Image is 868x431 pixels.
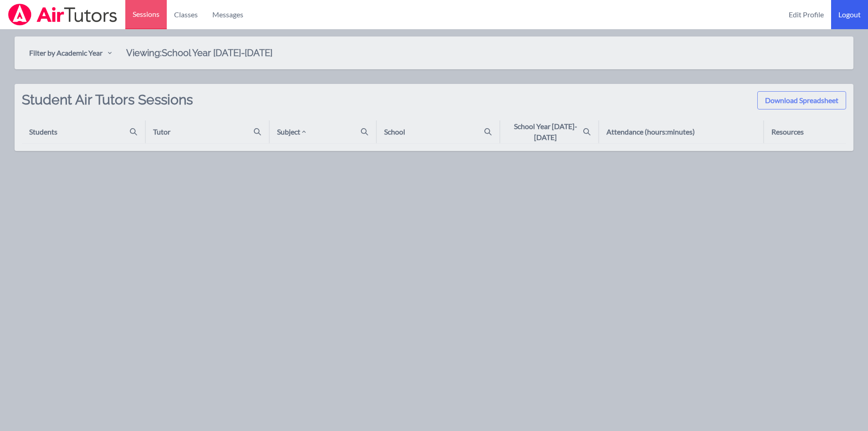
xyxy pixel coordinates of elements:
[7,4,118,26] img: Airtutors Logo
[277,126,308,137] div: Subject
[606,126,695,137] div: Attendance (hours:minutes)
[126,47,272,59] h2: Viewing: School Year [DATE]-[DATE]
[212,9,243,20] span: Messages
[771,126,804,137] div: Resources
[508,121,583,143] div: School Year [DATE]-[DATE]
[384,126,405,137] div: School
[29,126,57,137] div: Students
[153,126,170,137] div: Tutor
[22,91,193,120] h2: Student Air Tutors Sessions
[22,44,119,62] button: Filter by Academic Year
[757,91,846,109] button: Download Spreadsheet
